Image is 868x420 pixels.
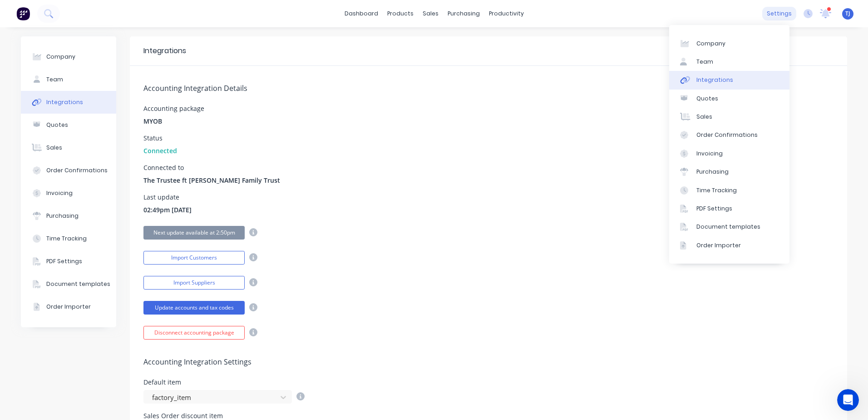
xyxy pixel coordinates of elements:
[21,159,116,182] button: Order Confirmations
[143,379,305,385] div: Default item
[696,113,712,121] div: Sales
[443,7,484,20] div: purchasing
[143,358,833,366] h5: Accounting Integration Settings
[46,121,68,129] div: Quotes
[484,7,528,20] div: productivity
[143,45,186,56] div: Integrations
[21,91,116,114] button: Integrations
[418,7,443,20] div: sales
[669,108,789,126] a: Sales
[143,226,245,240] button: Next update available at 2:50pm
[46,144,62,152] div: Sales
[669,145,789,163] a: Invoicing
[21,295,116,318] button: Order Importer
[46,166,108,175] div: Order Confirmations
[669,71,789,89] a: Integrations
[669,236,789,255] a: Order Importer
[143,135,177,141] div: Status
[46,212,79,220] div: Purchasing
[16,7,30,20] img: Factory
[143,146,177,155] span: Connected
[21,227,116,250] button: Time Tracking
[696,76,733,84] div: Integrations
[46,75,63,84] div: Team
[46,257,82,265] div: PDF Settings
[143,194,192,200] div: Last update
[696,223,760,231] div: Document templates
[46,280,110,288] div: Document templates
[46,235,87,243] div: Time Tracking
[143,326,245,340] button: Disconnect accounting package
[669,218,789,236] a: Document templates
[669,181,789,199] a: Time Tracking
[762,7,796,20] div: settings
[21,136,116,159] button: Sales
[340,7,383,20] a: dashboard
[669,90,789,108] a: Quotes
[46,189,73,197] div: Invoicing
[837,389,859,411] iframe: Intercom live chat
[143,276,245,290] button: Import Suppliers
[46,303,91,311] div: Order Importer
[696,168,729,176] div: Purchasing
[669,53,789,71] a: Team
[143,116,162,126] span: MYOB
[669,34,789,52] a: Company
[845,10,850,18] span: TJ
[696,131,758,139] div: Order Confirmations
[21,114,116,136] button: Quotes
[696,58,713,66] div: Team
[143,175,280,185] span: The Trustee ft [PERSON_NAME] Family Trust
[21,68,116,91] button: Team
[669,126,789,144] a: Order Confirmations
[21,273,116,295] button: Document templates
[669,163,789,181] a: Purchasing
[696,241,741,250] div: Order Importer
[21,250,116,273] button: PDF Settings
[696,150,723,158] div: Invoicing
[669,200,789,218] a: PDF Settings
[143,205,192,215] span: 02:49pm [DATE]
[143,413,305,419] div: Sales Order discount item
[143,84,833,93] h5: Accounting Integration Details
[21,205,116,227] button: Purchasing
[143,251,245,265] button: Import Customers
[696,186,737,195] div: Time Tracking
[46,53,75,61] div: Company
[46,98,83,106] div: Integrations
[143,165,280,171] div: Connected to
[21,45,116,68] button: Company
[21,182,116,205] button: Invoicing
[383,7,418,20] div: products
[696,40,725,48] div: Company
[143,301,245,315] button: Update accounts and tax codes
[143,105,204,112] div: Accounting package
[696,95,718,103] div: Quotes
[696,205,732,213] div: PDF Settings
